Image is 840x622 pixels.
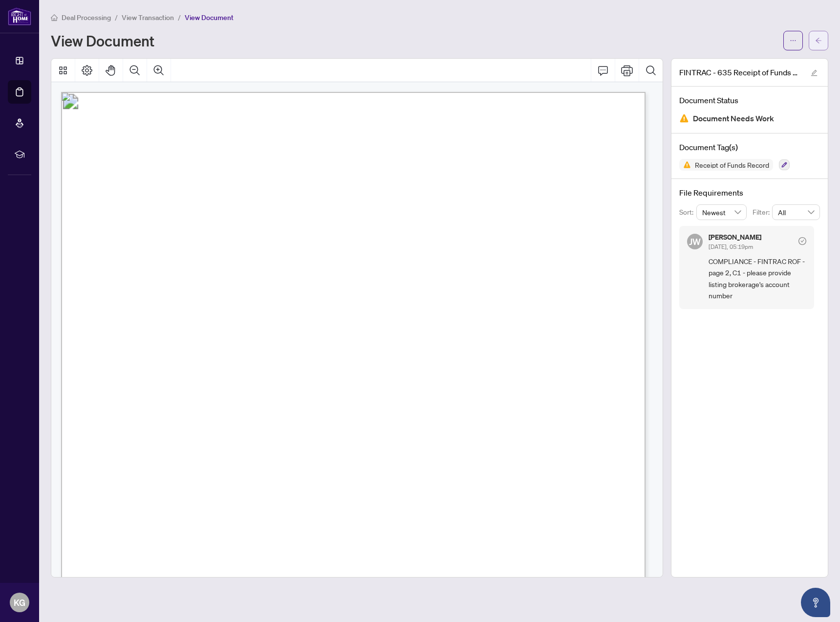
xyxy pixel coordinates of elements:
span: arrow-left [815,37,822,44]
p: Filter: [753,207,772,218]
span: JW [689,235,701,248]
img: Status Icon [679,159,691,171]
h4: Document Status [679,94,820,106]
span: FINTRAC - 635 Receipt of Funds Record - PropTx-OREA_[DATE] 15_38_56.pdf [679,67,801,78]
li: / [115,12,118,23]
span: All [778,205,814,220]
span: [DATE], 05:19pm [709,243,753,250]
span: View Transaction [122,13,174,22]
span: home [51,14,58,21]
span: edit [811,69,818,76]
span: View Document [185,13,234,22]
span: COMPLIANCE - FINTRAC ROF - page 2, C1 - please provide listing brokerage's account number [709,256,806,302]
p: Sort: [679,207,696,218]
span: Newest [702,205,741,220]
img: logo [8,7,31,25]
h1: View Document [51,33,154,48]
button: Open asap [801,588,830,617]
li: / [178,12,181,23]
h5: [PERSON_NAME] [709,234,761,241]
img: Document Status [679,113,689,123]
span: Deal Processing [62,13,111,22]
span: Document Needs Work [693,112,774,125]
span: Receipt of Funds Record [691,161,773,168]
span: KG [14,596,25,609]
span: check-circle [798,237,806,245]
span: ellipsis [790,37,797,44]
h4: Document Tag(s) [679,141,820,153]
h4: File Requirements [679,187,820,199]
